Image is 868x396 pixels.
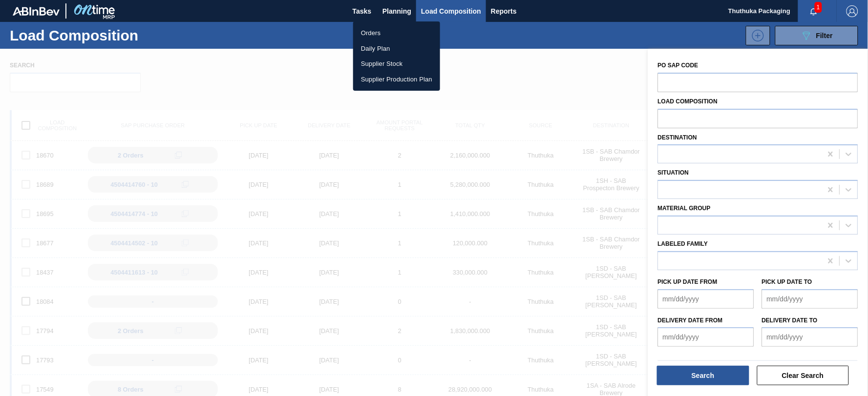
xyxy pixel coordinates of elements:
[353,25,440,41] a: Orders
[353,41,440,57] a: Daily Plan
[353,56,440,72] a: Supplier Stock
[353,72,440,87] a: Supplier Production Plan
